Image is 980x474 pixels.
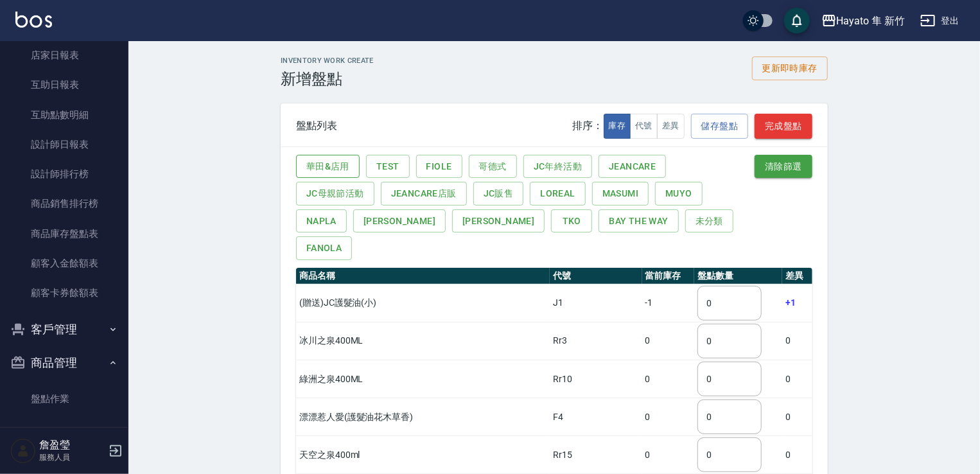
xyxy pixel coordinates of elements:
[782,436,812,474] td: 0
[837,13,905,29] div: Hayato 隼 新竹
[630,114,658,139] button: 代號
[784,8,810,33] button: save
[782,268,812,285] th: 差異
[657,114,685,139] button: 差異
[452,209,545,233] button: [PERSON_NAME]
[550,322,642,360] td: Rr3
[642,398,695,436] td: 0
[296,182,374,206] button: JC母親節活動
[551,209,592,233] button: TKO
[296,119,337,132] div: 盤點列表
[642,268,695,285] th: 當前庫存
[5,159,123,189] a: 設計師排行榜
[5,40,123,70] a: 店家日報表
[755,114,812,139] button: 完成盤點
[296,436,550,474] td: 天空之泉400ml
[642,360,695,398] td: 0
[642,436,695,474] td: 0
[39,452,105,463] p: 服務人員
[281,70,374,88] h3: 新增盤點
[469,155,517,179] button: 哥德式
[685,209,733,233] button: 未分類
[550,284,642,322] td: J1
[5,70,123,100] a: 互助日報表
[296,322,550,360] td: 冰川之泉400ML
[5,189,123,218] a: 商品銷售排行榜
[5,346,123,380] button: 商品管理
[755,155,812,179] button: 清除篩選
[5,100,123,130] a: 互助點數明細
[816,8,910,34] button: Hayato 隼 新竹
[296,360,550,398] td: 綠洲之泉400ML
[5,313,123,346] button: 客戶管理
[5,249,123,278] a: 顧客入金餘額表
[296,398,550,436] td: 漂漂惹人愛(護髮油花木草香)
[296,284,550,322] td: (贈送)JC護髮油(小)
[381,182,467,206] button: JeanCare店販
[366,155,410,179] button: Test
[550,360,642,398] td: Rr10
[5,130,123,159] a: 設計師日報表
[353,209,446,233] button: [PERSON_NAME]
[573,119,604,132] span: 排序：
[915,9,965,33] button: 登出
[296,268,550,285] th: 商品名稱
[592,182,649,206] button: Masumi
[5,219,123,249] a: 商品庫存盤點表
[752,57,828,80] button: 更新即時庫存
[39,439,105,452] h5: 詹盈瑩
[5,419,123,453] button: 紅利點數設定
[473,182,524,206] button: JC販售
[530,182,585,206] button: Loreal
[642,284,695,322] td: -1
[296,155,360,179] button: 華田&店用
[599,155,666,179] button: JeanCare
[604,114,631,139] button: 庫存
[599,209,678,233] button: BAY THE WAY
[642,322,695,360] td: 0
[5,384,123,414] a: 盤點作業
[296,236,352,260] button: fanola
[655,182,703,206] button: MUYO
[10,438,36,464] img: Person
[694,268,782,285] th: 盤點數量
[416,155,462,179] button: Fiole
[5,278,123,308] a: 顧客卡券餘額表
[691,114,749,139] button: 儲存盤點
[15,12,52,28] img: Logo
[281,57,374,65] h2: Inventory Work Create
[523,155,592,179] button: JC年終活動
[782,322,812,360] td: 0
[782,360,812,398] td: 0
[550,268,642,285] th: 代號
[785,297,796,308] span: +1
[782,398,812,436] td: 0
[550,436,642,474] td: Rr15
[550,398,642,436] td: F4
[296,209,347,233] button: Napla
